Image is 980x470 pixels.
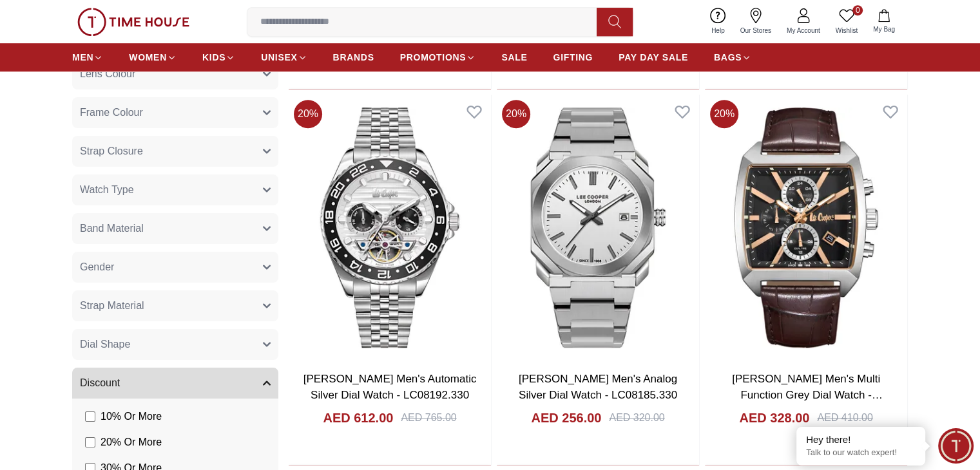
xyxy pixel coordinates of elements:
[938,428,974,464] div: Chat Widget
[72,174,278,205] button: Watch Type
[519,373,677,402] a: [PERSON_NAME] Men's Analog Silver Dial Watch - LC08185.330
[553,51,593,64] span: GIFTING
[739,409,809,427] h4: AED 328.00
[735,26,776,35] span: Our Stores
[72,136,278,167] button: Strap Closure
[72,46,103,69] a: MEN
[868,24,900,34] span: My Bag
[80,337,130,352] span: Dial Shape
[704,5,733,38] a: Help
[782,26,825,35] span: My Account
[80,105,143,120] span: Frame Colour
[85,411,95,422] input: 10% Or More
[817,410,872,426] div: AED 410.00
[502,100,530,128] span: 20 %
[80,298,144,314] span: Strap Material
[72,329,278,360] button: Dial Shape
[806,447,916,458] p: Talk to our watch expert!
[501,51,527,64] span: SALE
[706,26,730,35] span: Help
[714,46,751,69] a: BAGS
[72,51,93,64] span: MEN
[261,51,297,64] span: UNISEX
[828,5,865,38] a: 0Wishlist
[80,144,143,159] span: Strap Closure
[732,373,883,418] a: [PERSON_NAME] Men's Multi Function Grey Dial Watch - LC08180.362
[72,290,278,321] button: Strap Material
[129,46,177,69] a: WOMEN
[77,8,189,36] img: ...
[72,252,278,283] button: Gender
[72,97,278,128] button: Frame Colour
[80,182,134,198] span: Watch Type
[333,46,374,69] a: BRANDS
[129,51,167,64] span: WOMEN
[531,409,601,427] h4: AED 256.00
[705,95,907,361] img: Lee Cooper Men's Multi Function Grey Dial Watch - LC08180.362
[710,100,738,128] span: 20 %
[303,373,477,402] a: [PERSON_NAME] Men's Automatic Silver Dial Watch - LC08192.330
[806,433,916,446] div: Hey there!
[323,409,393,427] h4: AED 612.00
[401,410,456,426] div: AED 765.00
[202,46,235,69] a: KIDS
[619,51,688,64] span: PAY DAY SALE
[501,46,527,69] a: SALE
[80,221,144,236] span: Band Material
[553,46,593,69] a: GIFTING
[333,51,374,64] span: BRANDS
[72,368,278,399] button: Discount
[80,259,114,275] span: Gender
[80,375,120,391] span: Discount
[101,435,162,450] span: 20 % Or More
[733,5,779,38] a: Our Stores
[865,6,903,37] button: My Bag
[261,46,307,69] a: UNISEX
[400,51,466,64] span: PROMOTIONS
[72,213,278,244] button: Band Material
[294,100,322,128] span: 20 %
[619,46,688,69] a: PAY DAY SALE
[202,51,226,64] span: KIDS
[714,51,742,64] span: BAGS
[101,409,162,424] span: 10 % Or More
[72,59,278,89] button: Lens Colour
[497,95,699,361] img: Lee Cooper Men's Analog Silver Dial Watch - LC08185.330
[831,26,863,35] span: Wishlist
[400,46,476,69] a: PROMOTIONS
[609,410,664,426] div: AED 320.00
[852,5,863,15] span: 0
[289,95,491,361] img: Lee Cooper Men's Automatic Silver Dial Watch - LC08192.330
[85,437,95,447] input: 20% Or More
[80,66,135,82] span: Lens Colour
